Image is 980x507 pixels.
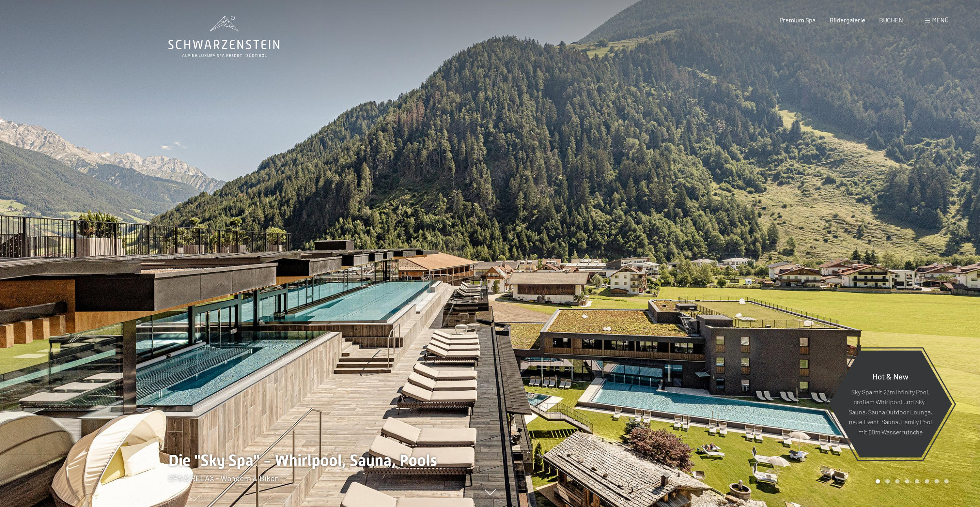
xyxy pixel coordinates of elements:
[944,479,949,483] div: Carousel Page 8
[934,479,939,483] div: Carousel Page 7
[876,479,880,483] div: Carousel Page 1 (Current Slide)
[848,387,933,437] p: Sky Spa mit 23m Infinity Pool, großem Whirlpool und Sky-Sauna, Sauna Outdoor Lounge, neue Event-S...
[879,16,903,24] a: BUCHEN
[915,479,919,483] div: Carousel Page 5
[830,16,865,24] a: Bildergalerie
[415,272,480,280] span: Einwilligung Marketing*
[779,16,816,24] a: Premium Spa
[895,479,900,483] div: Carousel Page 3
[872,371,909,381] span: Hot & New
[905,479,909,483] div: Carousel Page 4
[873,479,949,483] div: Carousel Pagination
[925,479,929,483] div: Carousel Page 6
[828,350,953,458] a: Hot & New Sky Spa mit 23m Infinity Pool, großem Whirlpool und Sky-Sauna, Sauna Outdoor Lounge, ne...
[932,16,949,24] span: Menü
[885,479,890,483] div: Carousel Page 2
